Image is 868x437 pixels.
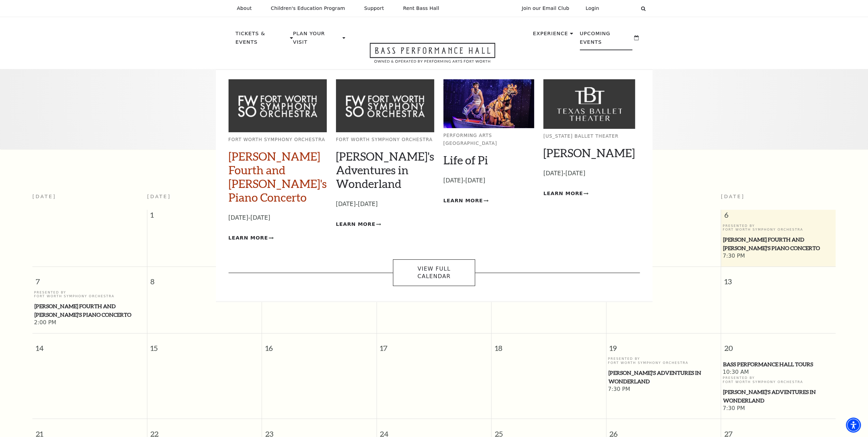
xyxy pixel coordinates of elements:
span: 7:30 PM [723,252,834,260]
p: Presented By Fort Worth Symphony Orchestra [608,357,719,365]
span: [DATE] [721,194,745,199]
p: Plan Your Visit [293,29,341,50]
a: [PERSON_NAME]'s Adventures in Wonderland [336,149,434,190]
p: Experience [533,29,568,42]
p: Presented By Fort Worth Symphony Orchestra [723,224,834,232]
a: Learn More Peter Pan [543,189,588,198]
img: Texas Ballet Theater [543,79,635,129]
span: 15 [147,333,262,357]
span: [PERSON_NAME] Fourth and [PERSON_NAME]'s Piano Concerto [34,302,145,319]
span: 16 [262,333,376,357]
span: 13 [721,267,836,290]
span: 14 [32,333,147,357]
p: Presented By Fort Worth Symphony Orchestra [34,290,145,298]
span: [DATE] [147,194,171,199]
p: [US_STATE] Ballet Theater [543,133,635,140]
p: [DATE]-[DATE] [229,213,327,223]
span: 7 [32,267,147,290]
p: [DATE]-[DATE] [336,199,434,209]
p: Fort Worth Symphony Orchestra [336,136,434,144]
span: 19 [606,333,721,357]
span: 7:30 PM [723,405,834,412]
p: Children's Education Program [271,5,345,11]
th: [DATE] [32,190,147,210]
span: 18 [491,333,606,357]
div: Accessibility Menu [846,418,861,433]
p: Performing Arts [GEOGRAPHIC_DATA] [443,132,534,147]
a: Life of Pi [443,153,488,167]
span: 8 [147,267,262,290]
a: Learn More Brahms Fourth and Grieg's Piano Concerto [229,234,274,242]
a: [PERSON_NAME] Fourth and [PERSON_NAME]'s Piano Concerto [229,149,327,204]
p: Presented By Fort Worth Symphony Orchestra [723,376,834,384]
a: [PERSON_NAME] [543,146,635,160]
a: Open this option [345,43,520,69]
span: Bass Performance Hall Tours [723,360,834,369]
img: Fort Worth Symphony Orchestra [336,79,434,132]
select: Select: [610,5,634,12]
p: Upcoming Events [580,29,633,50]
a: View Full Calendar [393,259,475,286]
p: Fort Worth Symphony Orchestra [229,136,327,144]
span: 10:30 AM [723,369,834,376]
span: [PERSON_NAME]'s Adventures in Wonderland [723,388,834,405]
img: Fort Worth Symphony Orchestra [229,79,327,132]
p: About [237,5,252,11]
span: 1 [147,210,262,223]
span: [PERSON_NAME] Fourth and [PERSON_NAME]'s Piano Concerto [723,235,834,252]
span: 6 [721,210,836,223]
p: Tickets & Events [236,29,289,50]
span: [PERSON_NAME]'s Adventures in Wonderland [608,369,719,385]
img: Performing Arts Fort Worth [443,79,534,128]
span: 7:30 PM [608,386,719,393]
p: Rent Bass Hall [403,5,439,11]
span: 17 [377,333,491,357]
p: [DATE]-[DATE] [443,176,534,186]
span: Learn More [229,234,268,242]
span: 2:00 PM [34,319,145,327]
span: 12 [606,267,721,290]
span: 5 [606,210,721,223]
span: Learn More [543,189,583,198]
span: Learn More [443,196,483,205]
p: [DATE]-[DATE] [543,168,635,178]
p: Support [364,5,384,11]
a: Learn More Alice's Adventures in Wonderland [336,220,381,229]
span: Learn More [336,220,376,229]
span: 20 [721,333,836,357]
a: Learn More Life of Pi [443,196,488,205]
